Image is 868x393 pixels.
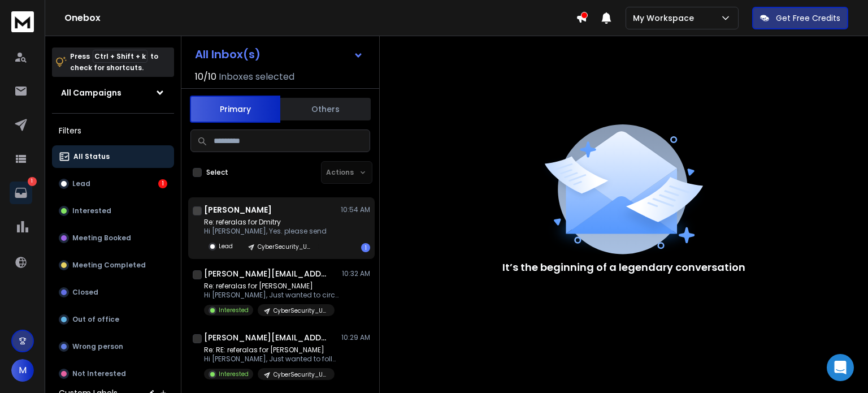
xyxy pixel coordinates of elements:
button: All Inbox(s) [186,43,372,66]
p: Hi [PERSON_NAME], Just wanted to circle [204,291,340,300]
div: 1 [361,243,370,252]
p: 10:32 AM [342,269,370,278]
p: Press to check for shortcuts. [70,51,158,74]
p: Re: referalas for Dmitry [204,218,327,227]
p: Interested [219,370,249,378]
span: Ctrl + Shift + k [93,50,147,63]
p: CyberSecurity_USA [274,306,328,315]
img: logo [11,11,34,32]
h1: [PERSON_NAME][EMAIL_ADDRESS][DOMAIN_NAME] [204,332,328,343]
p: Meeting Completed [72,261,146,270]
p: Hi [PERSON_NAME], Yes. please send [204,227,327,236]
p: Re: referalas for [PERSON_NAME] [204,282,340,291]
p: 10:54 AM [341,205,370,214]
p: Not Interested [72,369,126,378]
button: Out of office [52,308,174,331]
span: 10 / 10 [195,70,216,84]
p: It’s the beginning of a legendary conversation [502,260,745,275]
p: 1 [28,177,37,186]
a: 1 [10,182,32,204]
button: Interested [52,200,174,222]
button: All Status [52,145,174,168]
button: Wrong person [52,335,174,358]
p: Lead [72,179,90,188]
h1: [PERSON_NAME] [204,204,272,215]
button: Closed [52,281,174,304]
p: Interested [219,306,249,314]
p: CyberSecurity_USA [274,370,328,379]
h1: All Campaigns [61,87,121,98]
p: Out of office [72,315,119,324]
button: Lead1 [52,172,174,195]
div: 1 [158,179,167,188]
button: Meeting Completed [52,254,174,277]
h3: Filters [52,123,174,139]
p: Re: RE: referalas for [PERSON_NAME] [204,346,340,355]
button: Others [280,97,371,122]
p: CyberSecurity_USA [258,243,312,251]
button: M [11,359,34,382]
h1: Onebox [64,11,576,25]
button: All Campaigns [52,81,174,104]
p: Hi [PERSON_NAME], Just wanted to follow [204,355,340,364]
p: My Workspace [633,12,698,24]
p: Wrong person [72,342,123,351]
p: All Status [73,152,110,161]
p: Meeting Booked [72,234,131,243]
p: Lead [219,242,233,251]
button: Primary [190,96,280,123]
p: 10:29 AM [341,333,370,342]
p: Closed [72,288,98,297]
h1: [PERSON_NAME][EMAIL_ADDRESS][DOMAIN_NAME] [204,268,328,279]
button: Meeting Booked [52,227,174,249]
p: Interested [72,206,111,215]
div: Open Intercom Messenger [827,354,854,381]
label: Select [206,168,228,177]
button: Not Interested [52,362,174,385]
h1: All Inbox(s) [195,49,261,60]
p: Get Free Credits [776,12,840,24]
h3: Inboxes selected [219,70,294,84]
button: Get Free Credits [752,7,848,29]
